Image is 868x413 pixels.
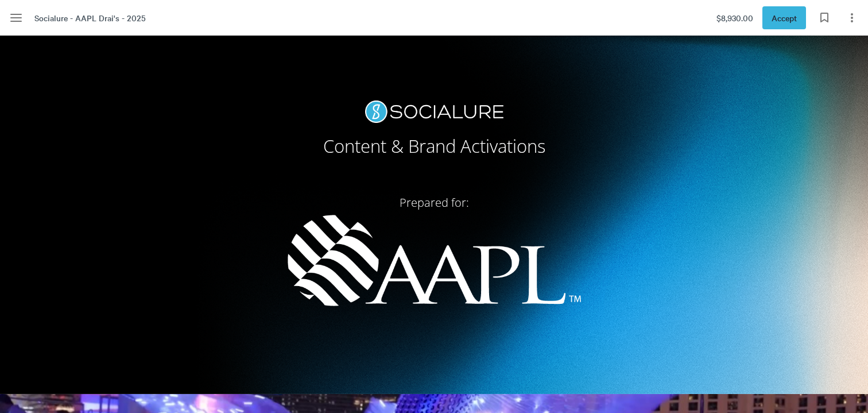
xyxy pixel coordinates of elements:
button: Page options [840,6,863,29]
img: ozqhR0JDEw7VX9owerG_lp_gGVSdLUrAQSWNBA.png [365,101,503,123]
button: Accept [762,6,806,29]
img: YagZCFSqkB9Kl_wuDmtXFeYncCkhl-YJRkquiA.png [288,215,581,306]
h2: Prepared for: [203,188,665,215]
button: Menu [5,6,28,29]
h2: Content & Brand Activations [203,123,665,165]
span: Accept [772,11,797,24]
span: $8,930.00 [716,11,753,24]
span: Socialure - AAPL Drai's - 2025 [34,11,146,24]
